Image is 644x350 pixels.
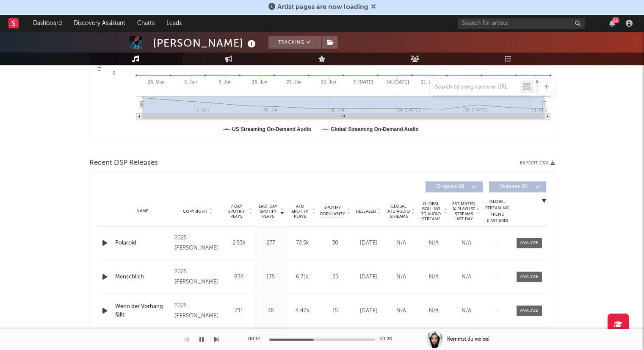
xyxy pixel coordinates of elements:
[354,273,383,281] div: [DATE]
[115,303,171,319] a: Wenn der Vorhang fällt
[387,204,410,219] span: Global ATD Audio Streams
[420,201,443,222] span: Global Rolling 7D Audio Streams
[225,307,253,315] div: 211
[426,181,483,192] button: Originals(8)
[485,199,510,224] div: Global Streaming Trend (Last 60D)
[257,204,279,219] span: Last Day Spotify Plays
[257,239,285,247] div: 277
[174,267,221,287] div: 2025 [PERSON_NAME]
[321,273,350,281] div: 25
[289,239,316,247] div: 72.5k
[225,239,253,247] div: 2.53k
[257,273,285,281] div: 175
[387,307,415,315] div: N/A
[420,307,448,315] div: N/A
[321,307,350,315] div: 15
[153,36,258,50] div: [PERSON_NAME]
[160,15,188,32] a: Leads
[321,239,350,247] div: 30
[354,307,383,315] div: [DATE]
[495,184,533,189] span: Features ( 0 )
[289,273,316,281] div: 6.71k
[257,307,285,315] div: 38
[289,307,316,315] div: 4.42k
[452,201,475,222] span: Estimated % Playlist Streams Last Day
[452,239,481,247] div: N/A
[431,84,520,91] input: Search by song name or URL
[112,70,115,75] text: 0
[330,126,418,132] text: Global Streaming On-Demand Audio
[520,161,555,166] button: Export CSV
[268,36,321,49] button: Tracking
[96,12,102,71] text: Luminate Weekly Streams
[225,273,253,281] div: 834
[183,209,207,214] span: Copyright
[452,273,481,281] div: N/A
[225,204,248,219] span: 7 Day Spotify Plays
[387,273,415,281] div: N/A
[431,184,470,189] span: Originals ( 8 )
[232,126,311,132] text: US Streaming On-Demand Audio
[27,15,68,32] a: Dashboard
[458,18,585,29] input: Search for artists
[447,336,489,343] div: Kommst du vorbei
[289,204,311,219] span: ATD Spotify Plays
[609,20,615,27] button: 22
[420,273,448,281] div: N/A
[420,239,448,247] div: N/A
[354,239,383,247] div: [DATE]
[115,208,171,214] div: Name
[115,239,171,247] a: Polaroid
[612,17,619,23] div: 22
[320,205,345,217] span: Spotify Popularity
[356,209,376,214] span: Released
[68,15,131,32] a: Discovery Assistant
[489,181,546,192] button: Features(0)
[131,15,160,32] a: Charts
[277,4,368,11] span: Artist pages are now loading
[174,301,221,321] div: 2025 [PERSON_NAME]
[371,4,376,11] span: Dismiss
[89,158,158,168] span: Recent DSP Releases
[452,307,481,315] div: N/A
[531,107,547,112] text: 11. Aug
[248,334,265,344] div: 00:12
[174,233,221,253] div: 2025 [PERSON_NAME]
[115,273,171,281] a: Menschlich
[387,239,415,247] div: N/A
[379,334,396,344] div: 00:28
